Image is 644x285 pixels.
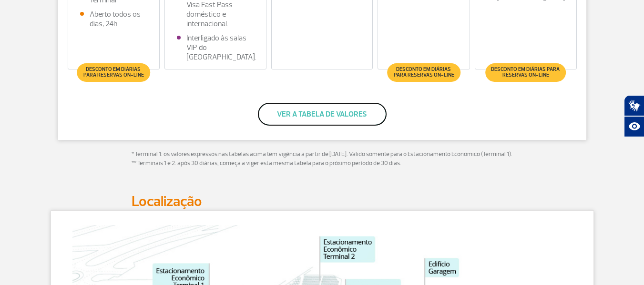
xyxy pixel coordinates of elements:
[132,150,513,168] p: * Terminal 1: os valores expressos nas tabelas acima têm vigência a partir de [DATE]. Válido some...
[80,10,148,29] li: Aberto todos os dias, 24h
[258,103,387,126] button: Ver a tabela de valores
[132,193,513,210] h2: Localização
[177,33,254,62] li: Interligado às salas VIP do [GEOGRAPHIC_DATA].
[624,95,644,116] button: Abrir tradutor de língua de sinais.
[624,116,644,137] button: Abrir recursos assistivos.
[490,67,561,78] span: Desconto em diárias para reservas on-line
[82,67,145,78] span: Desconto em diárias para reservas on-line
[392,67,455,78] span: Desconto em diárias para reservas on-line
[624,95,644,137] div: Plugin de acessibilidade da Hand Talk.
